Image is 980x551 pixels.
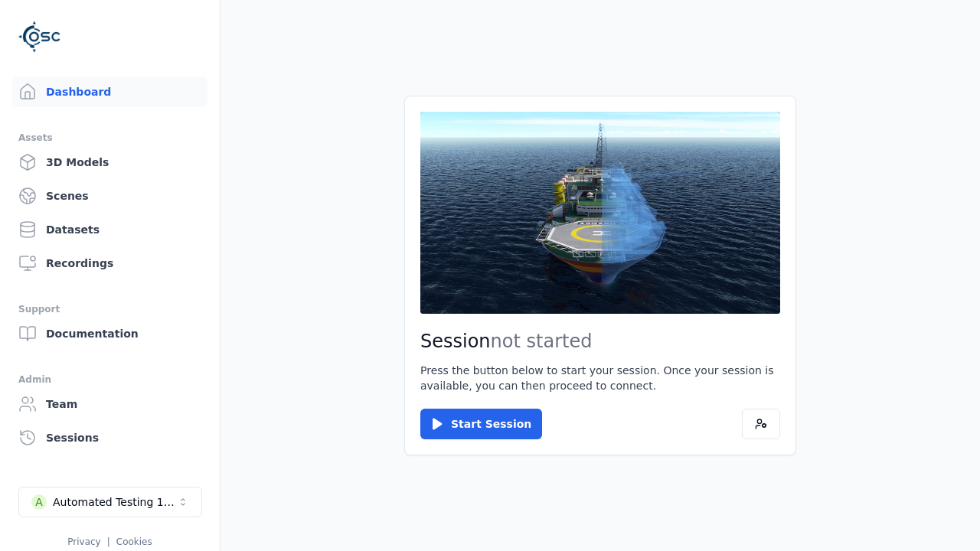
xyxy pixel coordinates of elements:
a: Sessions [12,422,207,453]
a: Privacy [67,536,100,547]
div: Support [18,300,201,318]
a: Cookies [116,536,152,547]
a: Recordings [12,248,207,279]
h2: Session [420,329,780,354]
a: 3D Models [12,147,207,178]
a: Scenes [12,181,207,211]
div: Admin [18,370,201,389]
a: Datasets [12,214,207,245]
a: Team [12,389,207,419]
span: | [107,536,110,547]
button: Select a workspace [18,487,202,517]
p: Press the button below to start your session. Once your session is available, you can then procee... [420,363,780,393]
a: Dashboard [12,77,207,107]
img: Logo [18,15,61,58]
button: Start Session [420,409,542,439]
div: A [31,494,47,510]
a: Documentation [12,318,207,349]
div: Assets [18,129,201,147]
span: not started [491,331,593,352]
div: Automated Testing 1 - Playwright [53,494,177,510]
